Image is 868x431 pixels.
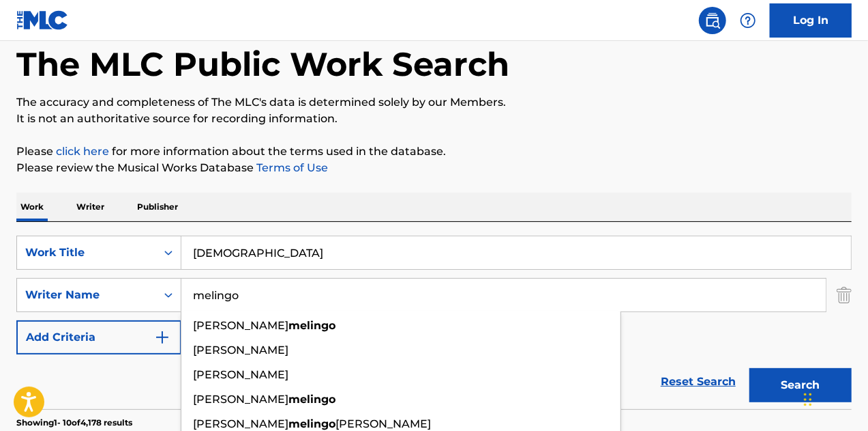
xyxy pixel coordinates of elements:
span: [PERSON_NAME] [193,319,288,332]
span: [PERSON_NAME] [193,368,288,381]
button: Add Criteria [16,320,181,354]
a: Public Search [699,7,726,34]
img: 9d2ae6d4665cec9f34b9.svg [154,329,170,346]
a: Terms of Use [254,161,328,174]
span: [PERSON_NAME] [193,393,288,406]
p: Writer [72,193,108,221]
a: Log In [770,3,852,38]
strong: melingo [288,393,335,406]
div: Help [734,7,762,34]
a: Reset Search [654,367,743,397]
p: The accuracy and completeness of The MLC's data is determined solely by our Members. [16,94,852,111]
h1: The MLC Public Work Search [16,44,509,85]
img: Delete Criterion [837,278,852,312]
a: click here [56,145,109,158]
img: MLC Logo [16,10,69,30]
p: It is not an authoritative source for recording information. [16,111,852,127]
div: Writer Name [25,287,148,303]
p: Showing 1 - 10 of 4,178 results [16,417,132,429]
div: Work Title [25,245,148,261]
strong: melingo [288,319,335,332]
p: Please for more information about the terms used in the database. [16,143,852,160]
span: [PERSON_NAME] [193,344,288,357]
p: Please review the Musical Works Database [16,160,852,176]
span: [PERSON_NAME] [335,417,431,430]
span: [PERSON_NAME] [193,417,288,430]
strong: melingo [288,417,335,430]
button: Search [749,368,852,402]
form: Search Form [16,236,852,409]
p: Publisher [133,193,182,221]
iframe: Chat Widget [800,365,868,431]
p: Work [16,193,48,221]
img: search [704,12,721,29]
img: help [740,12,756,29]
div: Drag [804,379,812,420]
